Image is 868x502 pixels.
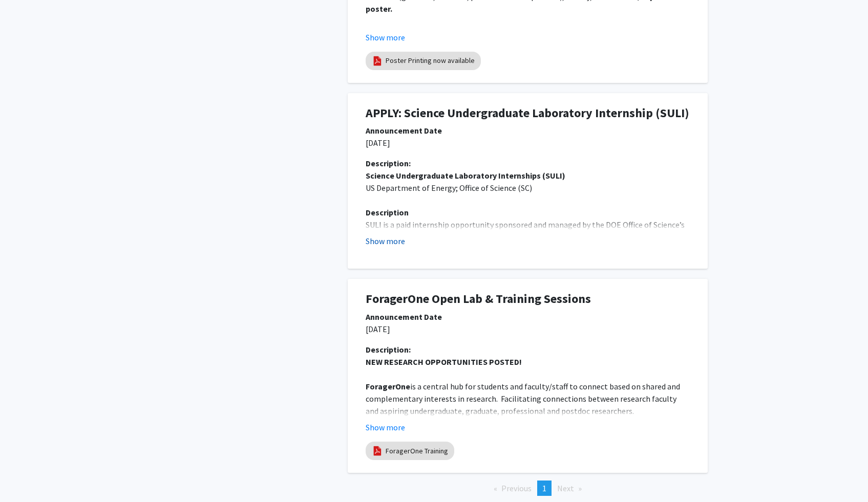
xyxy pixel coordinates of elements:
[366,219,690,304] p: SULI is a paid internship opportunity sponsored and managed by the DOE Office of Science’s Office...
[366,380,690,417] p: is a central hub for students and faculty/staff to connect based on shared and complementary inte...
[366,235,405,247] button: Show more
[348,481,708,496] ul: Pagination
[542,483,546,493] span: 1
[366,170,565,181] strong: Science Undergraduate Laboratory Internships (SULI)
[366,31,405,43] button: Show more
[366,292,690,307] h1: ForagerOne Open Lab & Training Sessions
[366,343,690,356] div: Description:
[366,124,690,137] div: Announcement Date
[372,55,383,67] img: pdf_icon.png
[366,421,405,433] button: Show more
[366,106,690,121] h1: APPLY: Science Undergraduate Laboratory Internship (SULI)
[366,157,690,169] div: Description:
[366,137,690,149] p: [DATE]
[366,357,522,367] strong: NEW RESEARCH OPPORTUNITIES POSTED!
[366,381,410,391] strong: ForagerOne
[372,445,383,456] img: pdf_icon.png
[386,55,475,66] a: Poster Printing now available
[557,483,574,493] span: Next
[386,446,448,456] a: ForagerOne Training
[366,207,409,217] strong: Description
[366,182,690,194] p: US Department of Energy; Office of Science (SC)
[501,483,532,493] span: Previous
[366,323,690,335] p: [DATE]
[8,456,44,494] iframe: Chat
[366,311,690,323] div: Announcement Date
